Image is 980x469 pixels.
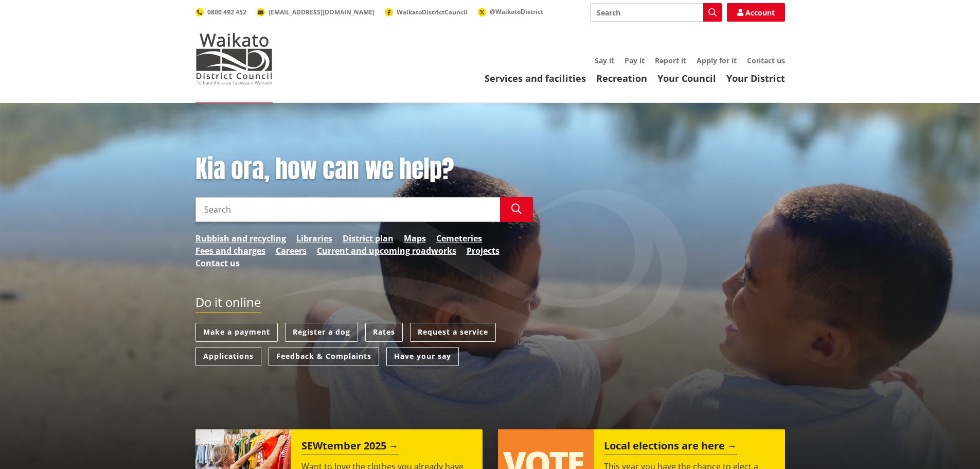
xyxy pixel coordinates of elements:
a: Pay it [625,56,645,65]
a: Services and facilities [485,72,586,84]
a: Account [727,3,785,22]
a: Request a service [410,323,496,342]
a: 0800 492 452 [195,8,246,16]
a: Say it [595,56,614,65]
h2: SEWtember 2025 [301,440,399,455]
a: Have your say [386,347,459,366]
a: Projects [467,245,500,257]
h2: Do it online [195,295,261,313]
a: Maps [404,232,426,245]
a: Cemeteries [436,232,482,245]
span: [EMAIL_ADDRESS][DOMAIN_NAME] [269,8,375,16]
a: Careers [276,245,307,257]
a: Feedback & Complaints [269,347,379,366]
h1: Kia ora, how can we help? [195,154,533,184]
a: Current and upcoming roadworks [317,245,456,257]
a: Your District [726,72,785,84]
span: WaikatoDistrictCouncil [397,8,468,16]
span: @WaikatoDistrict [490,7,543,16]
input: Search input [195,197,500,222]
input: Search input [590,3,722,22]
img: Waikato District Council - Te Kaunihera aa Takiwaa o Waikato [195,33,273,84]
a: Register a dog [285,323,358,342]
a: [EMAIL_ADDRESS][DOMAIN_NAME] [257,8,375,16]
a: Your Council [657,72,716,84]
a: Applications [195,347,261,366]
a: Rates [365,323,403,342]
a: Report it [655,56,686,65]
a: Contact us [747,56,785,65]
a: WaikatoDistrictCouncil [385,8,468,16]
a: Fees and charges [195,245,265,257]
a: Rubbish and recycling [195,232,286,245]
a: Recreation [596,72,647,84]
span: 0800 492 452 [207,8,246,16]
a: Apply for it [697,56,737,65]
a: Libraries [296,232,332,245]
a: Make a payment [195,323,278,342]
h2: Local elections are here [604,440,737,455]
a: District plan [343,232,394,245]
a: Contact us [195,257,240,269]
a: @WaikatoDistrict [478,7,543,16]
